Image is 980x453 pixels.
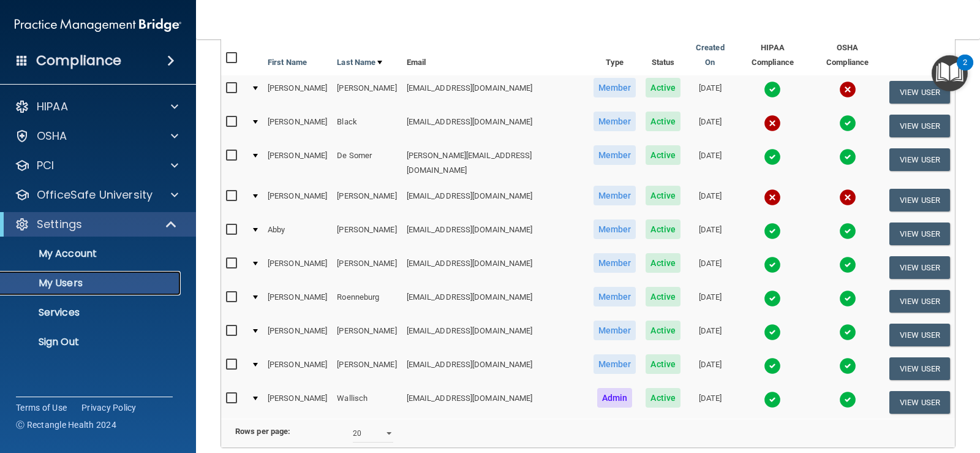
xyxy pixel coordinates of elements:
[889,290,950,313] button: View User
[15,13,181,37] img: PMB logo
[963,63,967,78] div: 2
[594,354,636,374] span: Member
[889,391,950,414] button: View User
[889,189,950,211] button: View User
[402,75,589,109] td: [EMAIL_ADDRESS][DOMAIN_NAME]
[685,251,735,284] td: [DATE]
[332,75,401,109] td: [PERSON_NAME]
[646,219,680,239] span: Active
[263,352,332,386] td: [PERSON_NAME]
[263,183,332,217] td: [PERSON_NAME]
[839,189,856,206] img: cross.ca9f0e7f.svg
[15,99,178,114] a: HIPAA
[402,183,589,217] td: [EMAIL_ADDRESS][DOMAIN_NAME]
[15,129,178,143] a: OSHA
[263,251,332,284] td: [PERSON_NAME]
[646,253,680,273] span: Active
[15,217,178,232] a: Settings
[402,318,589,352] td: [EMAIL_ADDRESS][DOMAIN_NAME]
[810,36,884,75] th: OSHA Compliance
[690,40,730,70] a: Created On
[685,352,735,386] td: [DATE]
[764,391,781,408] img: tick.e7d51cea.svg
[685,217,735,251] td: [DATE]
[594,145,636,165] span: Member
[402,386,589,419] td: [EMAIL_ADDRESS][DOMAIN_NAME]
[646,354,680,374] span: Active
[889,81,950,104] button: View User
[36,52,121,69] h4: Compliance
[594,112,636,131] span: Member
[332,109,401,143] td: Black
[332,251,401,284] td: [PERSON_NAME]
[8,336,175,348] p: Sign Out
[889,324,950,346] button: View User
[646,145,680,165] span: Active
[8,277,175,289] p: My Users
[685,75,735,109] td: [DATE]
[839,290,856,307] img: tick.e7d51cea.svg
[402,352,589,386] td: [EMAIL_ADDRESS][DOMAIN_NAME]
[685,318,735,352] td: [DATE]
[764,324,781,341] img: tick.e7d51cea.svg
[15,158,178,173] a: PCI
[37,188,153,202] p: OfficeSafe University
[8,248,175,260] p: My Account
[764,256,781,273] img: tick.e7d51cea.svg
[263,143,332,183] td: [PERSON_NAME]
[839,391,856,408] img: tick.e7d51cea.svg
[337,55,382,70] a: Last Name
[594,321,636,340] span: Member
[889,115,950,137] button: View User
[402,143,589,183] td: [PERSON_NAME][EMAIL_ADDRESS][DOMAIN_NAME]
[685,284,735,318] td: [DATE]
[839,148,856,166] img: tick.e7d51cea.svg
[594,219,636,239] span: Member
[589,36,641,75] th: Type
[685,109,735,143] td: [DATE]
[839,115,856,132] img: tick.e7d51cea.svg
[37,217,82,232] p: Settings
[839,357,856,375] img: tick.e7d51cea.svg
[646,321,680,340] span: Active
[15,188,178,202] a: OfficeSafe University
[646,186,680,205] span: Active
[268,55,307,70] a: First Name
[597,388,633,408] span: Admin
[735,36,811,75] th: HIPAA Compliance
[889,256,950,279] button: View User
[685,386,735,419] td: [DATE]
[263,217,332,251] td: Abby
[332,318,401,352] td: [PERSON_NAME]
[235,427,290,436] b: Rows per page:
[37,158,54,173] p: PCI
[594,287,636,306] span: Member
[263,386,332,419] td: [PERSON_NAME]
[81,402,137,414] a: Privacy Policy
[37,99,68,114] p: HIPAA
[16,402,67,414] a: Terms of Use
[594,78,636,97] span: Member
[839,324,856,341] img: tick.e7d51cea.svg
[839,256,856,273] img: tick.e7d51cea.svg
[932,55,968,91] button: Open Resource Center, 2 new notifications
[646,112,680,131] span: Active
[332,143,401,183] td: De Somer
[332,183,401,217] td: [PERSON_NAME]
[263,318,332,352] td: [PERSON_NAME]
[332,352,401,386] td: [PERSON_NAME]
[402,217,589,251] td: [EMAIL_ADDRESS][DOMAIN_NAME]
[594,186,636,205] span: Member
[889,357,950,380] button: View User
[402,109,589,143] td: [EMAIL_ADDRESS][DOMAIN_NAME]
[332,386,401,419] td: Wallisch
[402,284,589,318] td: [EMAIL_ADDRESS][DOMAIN_NAME]
[16,419,116,431] span: Ⓒ Rectangle Health 2024
[8,306,175,319] p: Services
[646,78,680,97] span: Active
[764,189,781,206] img: cross.ca9f0e7f.svg
[764,357,781,375] img: tick.e7d51cea.svg
[402,251,589,284] td: [EMAIL_ADDRESS][DOMAIN_NAME]
[263,109,332,143] td: [PERSON_NAME]
[889,223,950,245] button: View User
